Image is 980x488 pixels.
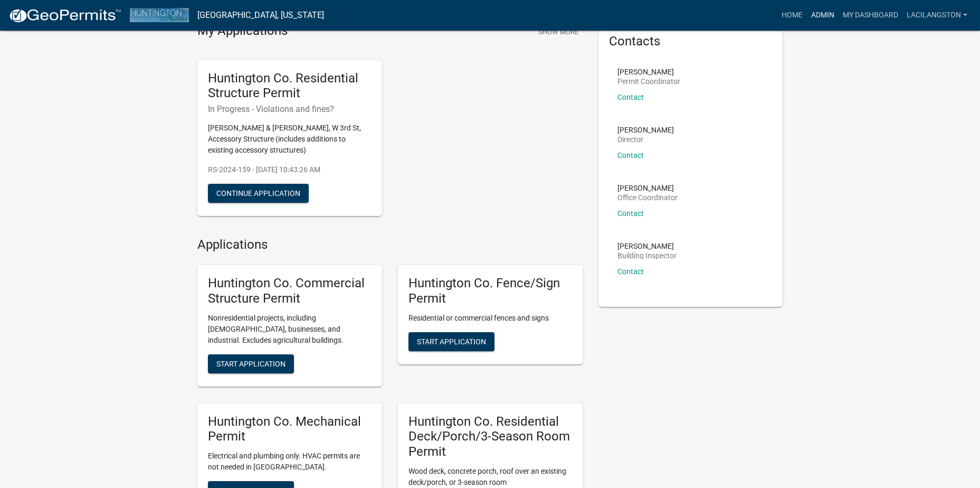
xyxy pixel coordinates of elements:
h5: Huntington Co. Commercial Structure Permit [208,276,372,306]
h5: Huntington Co. Mechanical Permit [208,414,372,445]
h4: My Applications [197,23,288,39]
p: Building Inspector [617,252,677,259]
h5: Contacts [609,34,773,49]
h5: Huntington Co. Residential Deck/Porch/3-Season Room Permit [408,414,572,459]
button: Continue Application [208,184,309,203]
h5: Huntington Co. Residential Structure Permit [208,71,372,101]
p: Electrical and plumbing only. HVAC permits are not needed in [GEOGRAPHIC_DATA]. [208,451,372,473]
p: Wood deck, concrete porch, roof over an existing deck/porch, or 3-season room [408,466,572,488]
p: [PERSON_NAME] [617,68,680,76]
a: Contact [617,267,644,276]
p: Residential or commercial fences and signs [408,313,572,324]
p: [PERSON_NAME] & [PERSON_NAME], W 3rd St, Accessory Structure (includes additions to existing acce... [208,123,372,156]
a: My Dashboard [839,5,902,25]
p: Office Coordinator [617,194,678,201]
p: Director [617,136,674,143]
a: Admin [807,5,839,25]
p: RS-2024-159 - [DATE] 10:43:26 AM [208,164,372,175]
a: Contact [617,151,644,159]
p: [PERSON_NAME] [617,184,678,192]
p: [PERSON_NAME] [617,126,674,134]
button: Show More [534,23,583,41]
h4: Applications [197,237,583,252]
button: Start Application [408,332,494,351]
span: Start Application [216,359,286,368]
p: [PERSON_NAME] [617,242,677,250]
a: Contact [617,93,644,101]
h5: Huntington Co. Fence/Sign Permit [408,276,572,306]
a: LaciLangston [902,5,972,25]
img: Huntington County, Indiana [130,8,189,22]
a: Home [777,5,807,25]
p: Permit Coordinator [617,78,680,85]
a: Contact [617,209,644,218]
button: Start Application [208,354,294,373]
p: Nonresidential projects, including [DEMOGRAPHIC_DATA], businesses, and industrial. Excludes agric... [208,313,372,346]
a: [GEOGRAPHIC_DATA], [US_STATE] [197,6,324,24]
h6: In Progress - Violations and fines? [208,104,372,114]
span: Start Application [417,337,486,345]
